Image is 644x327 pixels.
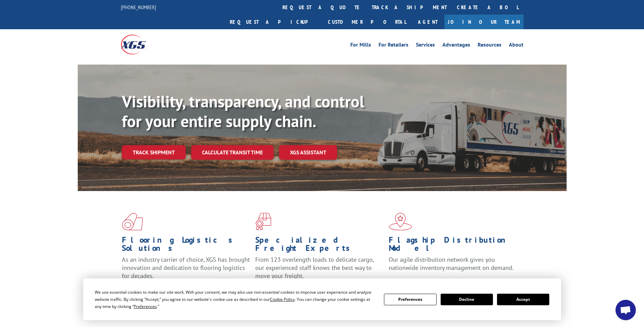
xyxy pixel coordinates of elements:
a: For Retailers [379,42,408,50]
h1: Flagship Distribution Model [389,236,517,256]
b: Visibility, transparency, and control for your entire supply chain. [122,91,364,132]
span: Preferences [134,304,157,309]
img: xgs-icon-flagship-distribution-model-red [389,213,412,230]
a: Request a pickup [225,15,323,29]
p: From 123 overlength loads to delicate cargo, our experienced staff knows the best way to move you... [255,256,384,286]
button: Decline [441,294,493,305]
a: Advantages [442,42,470,50]
img: xgs-icon-focused-on-flooring-red [255,213,271,230]
a: Calculate transit time [191,145,274,160]
a: Customer Portal [323,15,411,29]
button: Preferences [384,294,436,305]
a: Open chat [615,300,636,320]
span: Our agile distribution network gives you nationwide inventory management on demand. [389,256,514,272]
a: For Mills [350,42,371,50]
a: XGS ASSISTANT [279,145,337,160]
img: xgs-icon-total-supply-chain-intelligence-red [122,213,143,230]
a: Track shipment [122,145,186,159]
a: Learn More > [389,278,473,286]
div: We use essential cookies to make our site work. With your consent, we may also use non-essential ... [95,289,376,310]
div: Cookie Consent Prompt [83,278,561,320]
a: Agent [411,15,444,29]
button: Accept [497,294,549,305]
h1: Specialized Freight Experts [255,236,384,256]
span: Cookie Policy [270,296,295,302]
a: Resources [478,42,501,50]
a: Join Our Team [444,15,523,29]
a: [PHONE_NUMBER] [121,4,156,11]
span: As an industry carrier of choice, XGS has brought innovation and dedication to flooring logistics... [122,256,250,280]
a: About [509,42,523,50]
h1: Flooring Logistics Solutions [122,236,250,256]
a: Services [416,42,435,50]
